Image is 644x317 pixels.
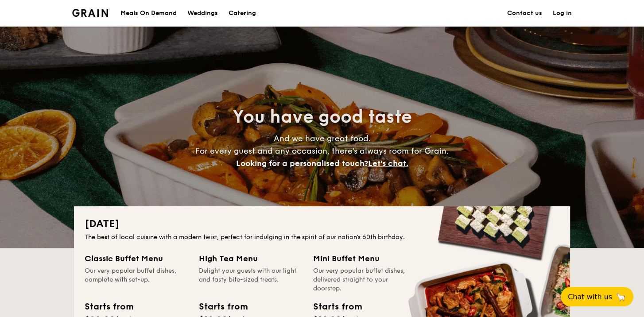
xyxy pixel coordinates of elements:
div: High Tea Menu [199,252,303,265]
div: Mini Buffet Menu [313,252,417,265]
div: Starts from [313,300,361,313]
span: You have good taste [233,106,412,128]
span: Chat with us [568,293,612,301]
div: Our very popular buffet dishes, complete with set-up. [85,267,188,293]
span: Let's chat. [368,158,408,168]
span: And we have great food. For every guest and any occasion, there’s always room for Grain. [195,134,449,168]
a: Logotype [72,9,108,17]
button: Chat with us🦙 [561,287,633,306]
div: Delight your guests with our light and tasty bite-sized treats. [199,267,303,293]
div: Starts from [199,300,247,313]
span: Looking for a personalised touch? [236,158,368,168]
img: Grain [72,9,108,17]
div: The best of local cuisine with a modern twist, perfect for indulging in the spirit of our nation’... [85,233,559,242]
span: 🦙 [616,292,626,302]
div: Starts from [85,300,133,313]
h2: [DATE] [85,217,559,231]
div: Classic Buffet Menu [85,252,188,265]
div: Our very popular buffet dishes, delivered straight to your doorstep. [313,267,417,293]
